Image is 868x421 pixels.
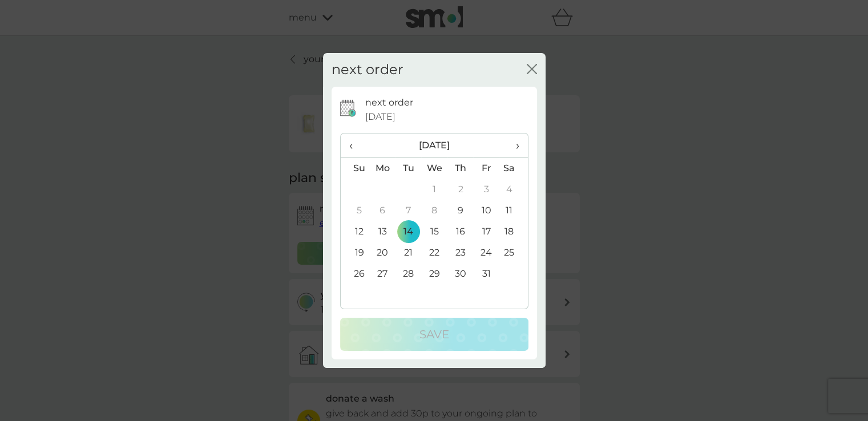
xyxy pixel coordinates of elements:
td: 26 [341,264,370,285]
th: Sa [499,157,527,179]
td: 24 [473,242,499,264]
th: Tu [395,157,421,179]
th: [DATE] [370,133,499,158]
td: 22 [421,242,447,264]
td: 9 [447,200,473,221]
td: 12 [341,221,370,242]
td: 31 [473,264,499,285]
p: Save [419,325,449,343]
td: 11 [499,200,527,221]
td: 4 [499,179,527,200]
th: Th [447,157,473,179]
td: 28 [395,264,421,285]
td: 25 [499,242,527,264]
td: 2 [447,179,473,200]
span: › [507,133,519,157]
td: 10 [473,200,499,221]
td: 14 [395,221,421,242]
h2: next order [332,62,403,78]
td: 20 [370,242,396,264]
td: 3 [473,179,499,200]
td: 1 [421,179,447,200]
td: 18 [499,221,527,242]
td: 30 [447,264,473,285]
td: 21 [395,242,421,264]
th: Su [341,157,370,179]
td: 16 [447,221,473,242]
button: close [527,64,537,76]
td: 27 [370,264,396,285]
td: 23 [447,242,473,264]
td: 8 [421,200,447,221]
span: ‹ [349,133,361,157]
td: 15 [421,221,447,242]
th: We [421,157,447,179]
td: 19 [341,242,370,264]
p: next order [365,95,413,110]
td: 13 [370,221,396,242]
button: Save [340,318,528,351]
th: Mo [370,157,396,179]
td: 5 [341,200,370,221]
td: 6 [370,200,396,221]
td: 17 [473,221,499,242]
span: [DATE] [365,110,395,124]
th: Fr [473,157,499,179]
td: 7 [395,200,421,221]
td: 29 [421,264,447,285]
